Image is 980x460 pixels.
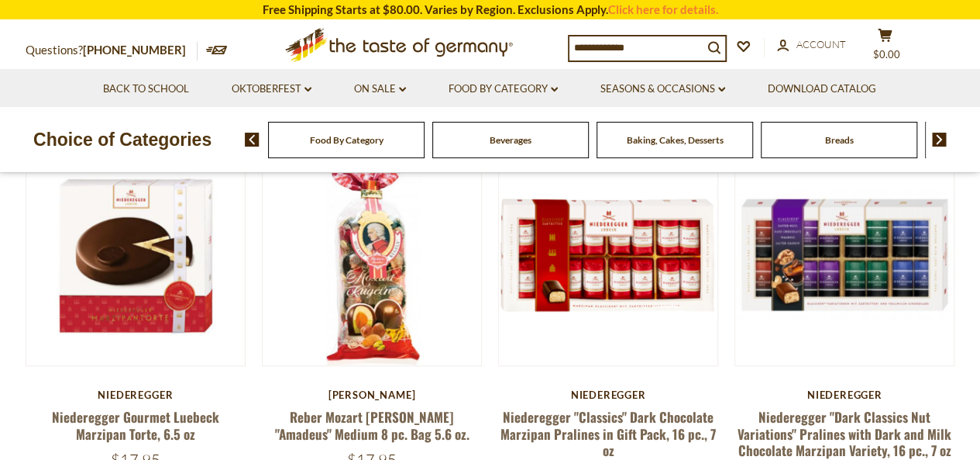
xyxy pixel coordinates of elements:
a: Food By Category [449,81,558,98]
a: Oktoberfest [232,81,311,98]
a: Baking, Cakes, Desserts [627,134,724,146]
img: Reber Mozart Kugel "Amadeus" Medium 8 pc. Bag 5.6 oz. [263,146,482,365]
a: Breads [825,134,854,146]
div: Niederegger [734,389,955,401]
img: Niederegger Gourmet Luebeck Marzipan Torte, 6.5 oz [26,146,246,365]
a: Beverages [490,134,531,146]
span: Account [796,38,846,50]
img: Niederegger "Dark Classics Nut Variations" Pralines with Dark and Milk Chocolate Marzipan Variety... [735,146,954,365]
a: Download Catalog [768,81,876,98]
a: On Sale [354,81,406,98]
a: Seasons & Occasions [600,81,725,98]
a: Niederegger "Dark Classics Nut Variations" Pralines with Dark and Milk Chocolate Marzipan Variety... [738,407,951,460]
img: Niederegger "Classics" Dark Chocolate Marzipan Pralines in Gift Pack, 16 pc., 7 oz [499,146,718,365]
a: Back to School [103,81,189,98]
a: Reber Mozart [PERSON_NAME] "Amadeus" Medium 8 pc. Bag 5.6 oz. [274,407,469,443]
img: next arrow [932,133,947,147]
a: [PHONE_NUMBER] [83,43,186,57]
p: Questions? [26,40,198,61]
div: [PERSON_NAME] [262,389,483,401]
a: Click here for details. [608,2,718,16]
a: Niederegger "Classics" Dark Chocolate Marzipan Pralines in Gift Pack, 16 pc., 7 oz [500,407,716,460]
span: $0.00 [873,48,900,61]
a: Niederegger Gourmet Luebeck Marzipan Torte, 6.5 oz [52,407,219,443]
div: Niederegger [26,389,246,401]
a: Account [777,36,846,54]
div: Niederegger [498,389,719,401]
img: previous arrow [245,133,260,147]
button: $0.00 [862,28,909,67]
a: Food By Category [310,134,383,146]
